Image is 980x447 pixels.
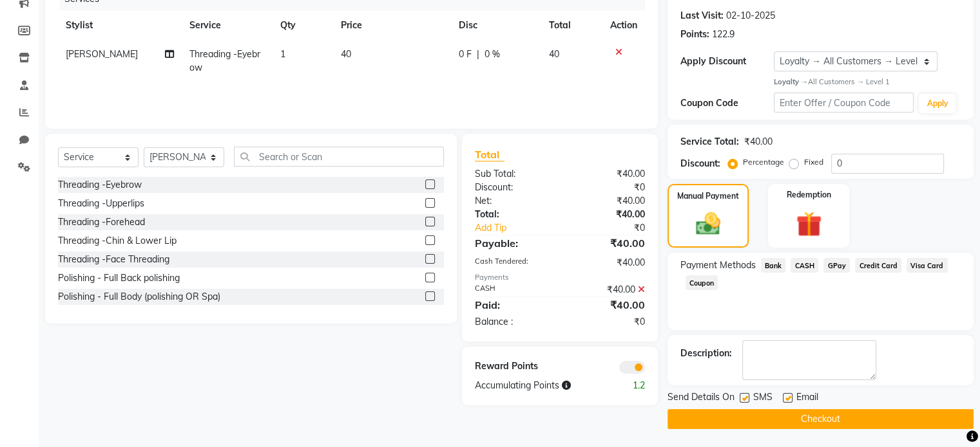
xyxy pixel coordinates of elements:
th: Stylist [58,11,182,40]
label: Fixed [804,156,823,168]
div: Paid: [465,297,560,313]
div: Cash Tendered: [465,256,560,269]
span: CASH [791,258,818,273]
strong: Loyalty → [774,77,808,86]
span: 40 [341,48,351,60]
div: ₹40.00 [560,235,655,251]
div: Sub Total: [465,167,560,181]
div: Description: [680,347,732,360]
div: Threading -Eyebrow [58,178,142,192]
div: Polishing - Full Body (polishing OR Spa) [58,290,220,304]
span: Coupon [686,275,718,290]
a: Add Tip [465,221,575,235]
span: [PERSON_NAME] [66,48,138,60]
div: ₹0 [560,181,655,194]
span: GPay [823,258,850,273]
span: Visa Card [907,258,948,273]
label: Percentage [743,156,784,168]
span: Send Details On [668,390,735,406]
span: Threading -Eyebrow [189,48,260,73]
div: Accumulating Points [465,379,607,392]
span: SMS [753,390,773,406]
div: ₹40.00 [560,167,655,181]
div: All Customers → Level 1 [774,77,961,87]
div: Last Visit: [680,9,724,23]
div: Polishing - Full Back polishing [58,271,180,285]
span: | [477,48,479,61]
span: 1 [280,48,285,60]
th: Service [182,11,273,40]
div: Apply Discount [680,55,774,68]
label: Manual Payment [677,190,739,202]
th: Price [333,11,451,40]
button: Checkout [668,409,974,429]
div: Balance : [465,315,560,329]
div: ₹40.00 [560,256,655,269]
div: Discount: [465,181,560,194]
div: Discount: [680,157,720,170]
div: Threading -Upperlips [58,197,144,210]
th: Action [602,11,645,40]
div: Net: [465,194,560,208]
div: 1.2 [607,379,654,392]
div: Coupon Code [680,96,774,110]
div: Threading -Chin & Lower Lip [58,234,177,248]
th: Disc [451,11,541,40]
div: Threading -Face Threading [58,253,169,266]
button: Apply [919,94,956,113]
div: ₹40.00 [744,135,773,149]
div: Points: [680,28,709,41]
div: ₹40.00 [560,283,655,296]
div: ₹40.00 [560,194,655,208]
span: 0 F [459,48,472,61]
div: ₹0 [560,315,655,329]
span: 40 [549,48,559,60]
input: Enter Offer / Coupon Code [774,93,914,113]
div: Threading -Forehead [58,215,145,229]
input: Search or Scan [234,147,444,167]
div: ₹0 [575,221,654,235]
div: CASH [465,283,560,296]
div: Total: [465,208,560,221]
div: 02-10-2025 [726,9,775,23]
span: Bank [761,258,786,273]
div: Payable: [465,235,560,251]
div: Service Total: [680,135,739,149]
span: Payment Methods [680,259,756,272]
div: 122.9 [712,28,735,41]
span: Email [796,390,818,406]
th: Total [541,11,602,40]
span: 0 % [485,48,500,61]
div: ₹40.00 [560,297,655,313]
th: Qty [273,11,333,40]
div: ₹40.00 [560,208,655,221]
img: _cash.svg [688,210,728,238]
span: Total [475,148,504,161]
img: _gift.svg [788,208,830,241]
div: Payments [475,272,645,283]
label: Redemption [787,189,831,201]
div: Reward Points [465,360,560,374]
span: Credit Card [855,258,901,273]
